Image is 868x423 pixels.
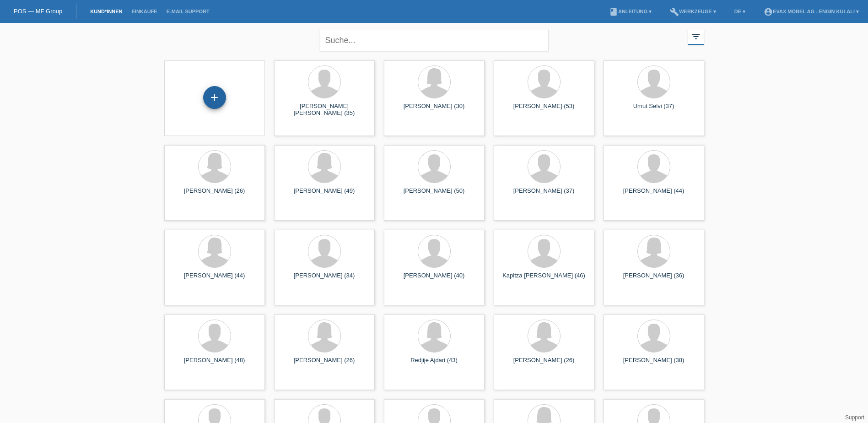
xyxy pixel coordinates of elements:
[611,357,697,371] div: [PERSON_NAME] (38)
[691,32,701,42] i: filter_list
[86,9,127,14] a: Kund*innen
[281,187,367,202] div: [PERSON_NAME] (49)
[609,7,618,16] i: book
[501,357,587,371] div: [PERSON_NAME] (26)
[759,9,863,14] a: account_circleEVAX Möbel AG - Engin Kulali ▾
[845,414,864,421] a: Support
[730,9,750,14] a: DE ▾
[281,103,367,117] div: [PERSON_NAME] [PERSON_NAME] (35)
[391,103,477,117] div: [PERSON_NAME] (30)
[611,272,697,287] div: [PERSON_NAME] (36)
[172,357,258,371] div: [PERSON_NAME] (48)
[391,187,477,202] div: [PERSON_NAME] (50)
[764,7,773,16] i: account_circle
[391,272,477,287] div: [PERSON_NAME] (40)
[14,8,62,15] a: POS — MF Group
[501,187,587,202] div: [PERSON_NAME] (37)
[281,357,367,371] div: [PERSON_NAME] (26)
[501,103,587,117] div: [PERSON_NAME] (53)
[162,9,214,14] a: E-Mail Support
[665,9,721,14] a: buildWerkzeuge ▾
[670,7,679,16] i: build
[611,187,697,202] div: [PERSON_NAME] (44)
[172,187,258,202] div: [PERSON_NAME] (26)
[501,272,587,287] div: Kapitza [PERSON_NAME] (46)
[611,103,697,117] div: Umut Selvi (37)
[391,357,477,371] div: Redjije Ajdari (43)
[281,272,367,287] div: [PERSON_NAME] (34)
[320,30,549,51] input: Suche...
[127,9,162,14] a: Einkäufe
[204,90,226,105] div: Kund*in hinzufügen
[172,272,258,287] div: [PERSON_NAME] (44)
[604,9,656,14] a: bookAnleitung ▾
